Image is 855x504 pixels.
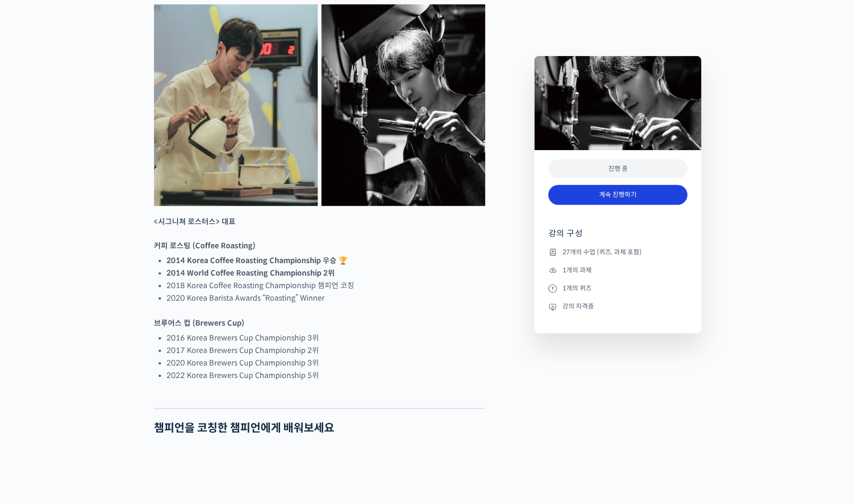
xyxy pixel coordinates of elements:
[166,356,485,369] li: 2020 Korea Brewers Cup Championship 3위
[548,159,687,178] div: 진행 중
[154,318,244,328] strong: 브루어스 컵 (Brewers Cup)
[154,421,485,435] h2: 챔피언을 코칭한 챔피언에게 배워보세요
[166,255,348,265] strong: 2014 Korea Coffee Roasting Championship 우승 🏆
[166,291,485,304] li: 2020 Korea Barista Awards “Roasting” Winner
[154,216,236,226] strong: <시그니쳐 로스터스> 대표
[548,246,687,258] li: 27개의 수업 (퀴즈, 과제 포함)
[166,331,485,344] li: 2016 Korea Brewers Cup Championship 3위
[548,283,687,294] li: 1개의 퀴즈
[548,228,687,246] h4: 강의 구성
[548,185,687,205] a: 계속 진행하기
[85,308,96,315] span: 대화
[154,240,255,250] strong: 커피 로스팅 (Coffee Roasting)
[61,294,120,317] a: 대화
[3,294,61,317] a: 홈
[166,344,485,356] li: 2017 Korea Brewers Cup Championship 2위
[548,265,687,276] li: 1개의 과제
[29,308,35,315] span: 홈
[166,369,485,381] li: 2022 Korea Brewers Cup Championship 5위
[548,301,687,312] li: 강의 자격증
[166,279,485,291] li: 2018 Korea Coffee Roasting Championship 챔피언 코칭
[120,294,178,317] a: 설정
[166,268,335,277] strong: 2014 World Coffee Roasting Championship 2위
[143,308,154,315] span: 설정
